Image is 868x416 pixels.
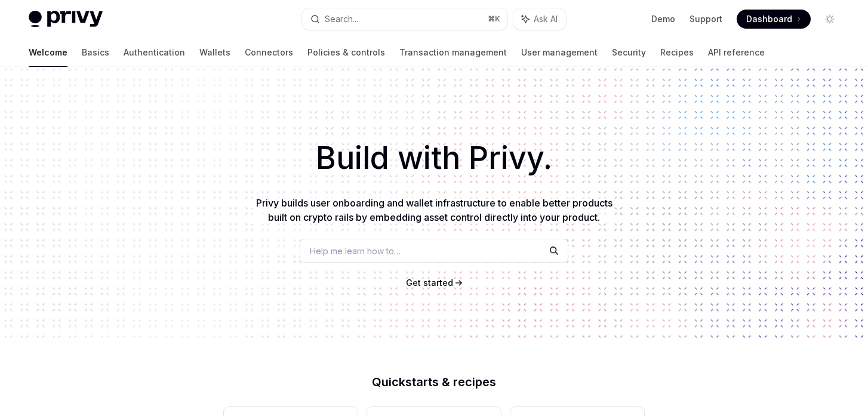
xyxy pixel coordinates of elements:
[737,10,811,29] a: Dashboard
[245,38,293,67] a: Connectors
[746,13,792,25] span: Dashboard
[199,38,230,67] a: Wallets
[521,38,598,67] a: User management
[660,38,694,67] a: Recipes
[690,13,722,25] a: Support
[325,12,358,26] div: Search...
[406,278,453,288] span: Get started
[534,13,558,25] span: Ask AI
[307,38,385,67] a: Policies & controls
[256,197,612,223] span: Privy builds user onboarding and wallet infrastructure to enable better products built on crypto ...
[82,38,109,67] a: Basics
[224,376,644,388] h2: Quickstarts & recipes
[302,8,507,30] button: Search...⌘K
[612,38,646,67] a: Security
[399,38,507,67] a: Transaction management
[310,245,401,257] span: Help me learn how to…
[19,135,849,181] h1: Build with Privy.
[651,13,675,25] a: Demo
[513,8,566,30] button: Ask AI
[406,277,453,289] a: Get started
[29,11,103,27] img: light logo
[708,38,765,67] a: API reference
[124,38,185,67] a: Authentication
[820,10,839,29] button: Toggle dark mode
[29,38,67,67] a: Welcome
[488,14,500,24] span: ⌘ K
